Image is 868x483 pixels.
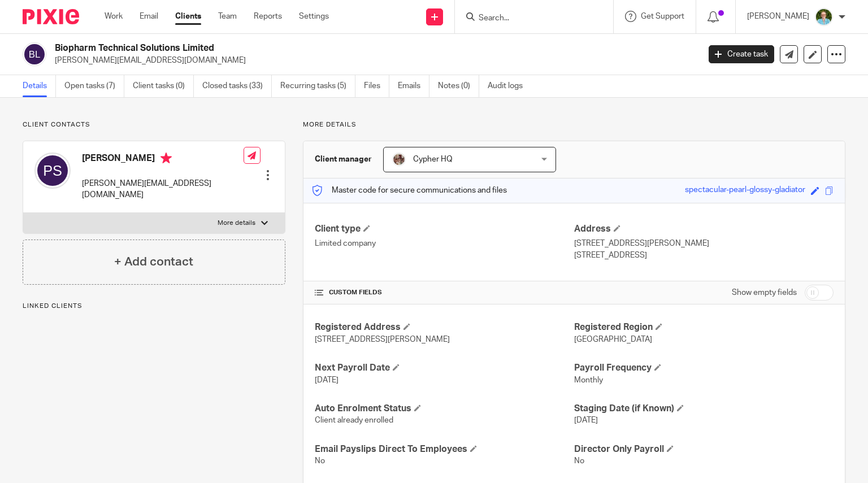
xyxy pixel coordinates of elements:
span: [DATE] [574,416,598,424]
p: More details [218,219,255,228]
a: Email [140,11,158,22]
h4: Email Payslips Direct To Employees [315,443,574,455]
a: Closed tasks (33) [202,75,272,97]
p: Client contacts [23,120,285,129]
h4: Next Payroll Date [315,362,574,374]
a: Team [218,11,237,22]
a: Reports [254,11,282,22]
p: Master code for secure communications and files [312,185,507,196]
label: Show empty fields [732,287,797,298]
h4: Payroll Frequency [574,362,834,374]
span: Client already enrolled [315,416,393,424]
span: Cypher HQ [413,155,453,163]
p: Linked clients [23,302,285,311]
h3: Client manager [315,154,372,165]
span: No [315,457,325,465]
a: Client tasks (0) [133,75,194,97]
span: Get Support [641,12,684,20]
a: Work [105,11,123,22]
h4: Auto Enrolment Status [315,403,574,415]
a: Create task [709,45,774,63]
p: [STREET_ADDRESS][PERSON_NAME] [574,238,834,249]
span: [STREET_ADDRESS][PERSON_NAME] [315,336,450,343]
img: A9EA1D9F-5CC4-4D49-85F1-B1749FAF3577.jpeg [392,153,406,166]
a: Recurring tasks (5) [280,75,355,97]
h4: + Add contact [114,253,193,271]
a: Clients [175,11,201,22]
img: U9kDOIcY.jpeg [815,8,833,26]
i: Primary [160,153,172,164]
a: Details [23,75,56,97]
p: [STREET_ADDRESS] [574,250,834,261]
p: [PERSON_NAME][EMAIL_ADDRESS][DOMAIN_NAME] [55,55,692,66]
a: Files [364,75,389,97]
input: Search [478,14,579,24]
img: svg%3E [34,153,71,189]
p: More details [303,120,845,129]
p: Limited company [315,238,574,249]
div: spectacular-pearl-glossy-gladiator [685,184,805,197]
p: [PERSON_NAME][EMAIL_ADDRESS][DOMAIN_NAME] [82,178,244,201]
h4: Director Only Payroll [574,443,834,455]
p: [PERSON_NAME] [747,11,809,22]
h2: Biopharm Technical Solutions Limited [55,42,565,54]
span: Monthly [574,376,603,384]
h4: Client type [315,223,574,235]
span: [GEOGRAPHIC_DATA] [574,336,652,343]
span: No [574,457,584,465]
a: Emails [398,75,429,97]
img: Pixie [23,9,79,24]
h4: Registered Region [574,321,834,333]
span: [DATE] [315,376,338,384]
a: Settings [299,11,329,22]
h4: [PERSON_NAME] [82,153,244,167]
h4: Registered Address [315,321,574,333]
h4: CUSTOM FIELDS [315,288,574,297]
a: Notes (0) [438,75,479,97]
a: Audit logs [488,75,531,97]
h4: Staging Date (if Known) [574,403,834,415]
h4: Address [574,223,834,235]
img: svg%3E [23,42,46,66]
a: Open tasks (7) [64,75,124,97]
